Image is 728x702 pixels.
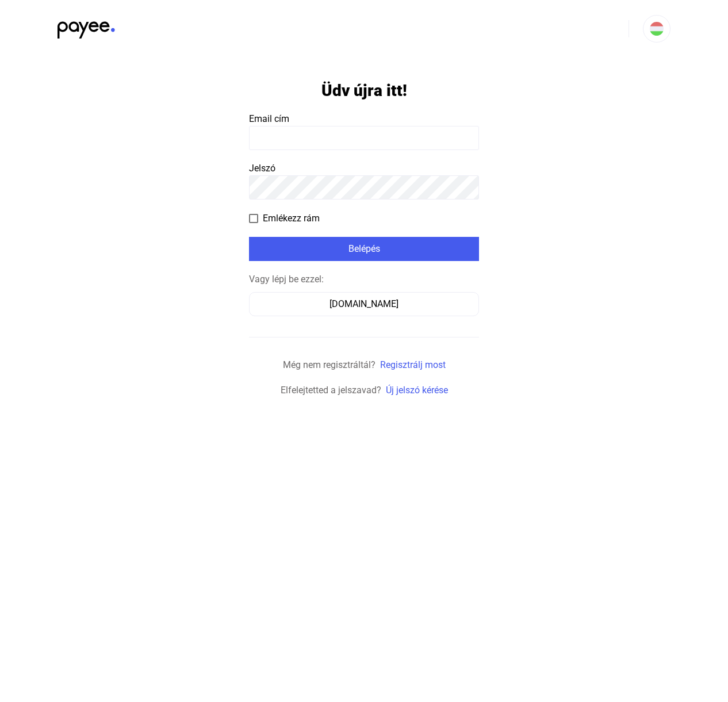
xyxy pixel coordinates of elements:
[252,242,476,256] div: Belépés
[263,212,320,225] span: Emlékezz rám
[249,237,479,261] button: Belépés
[249,298,479,309] a: [DOMAIN_NAME]
[249,273,479,286] div: Vagy lépj be ezzel:
[281,385,381,396] span: Elfelejtetted a jelszavad?
[321,80,407,101] h1: Üdv újra itt!
[253,297,475,311] div: [DOMAIN_NAME]
[58,15,115,39] img: black-payee-blue-dot.svg
[249,113,289,124] span: Email cím
[249,292,479,316] button: [DOMAIN_NAME]
[249,163,275,174] span: Jelszó
[650,22,664,36] img: HU
[643,15,670,43] button: HU
[386,385,448,396] a: Új jelszó kérése
[283,359,376,370] span: Még nem regisztráltál?
[380,359,446,370] a: Regisztrálj most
